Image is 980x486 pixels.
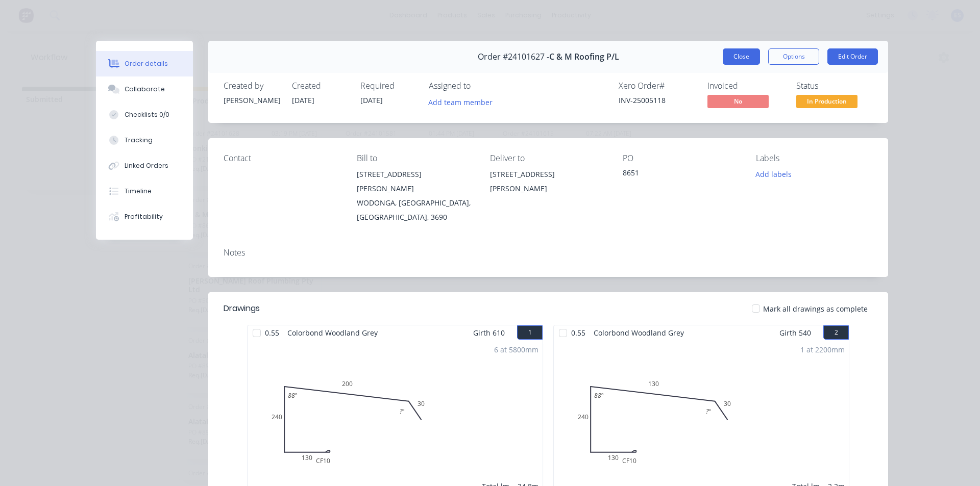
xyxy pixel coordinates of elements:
div: [STREET_ADDRESS][PERSON_NAME]WODONGA, [GEOGRAPHIC_DATA], [GEOGRAPHIC_DATA], 3690 [357,167,474,224]
div: Collaborate [125,85,165,94]
div: 8651 [623,167,740,182]
div: Required [360,81,416,91]
div: INV-25005118 [619,95,695,106]
div: Invoiced [707,81,784,91]
div: Created by [224,81,280,91]
button: 1 [517,325,543,340]
div: [PERSON_NAME] [224,95,280,106]
button: Add team member [423,95,498,109]
button: Checklists 0/0 [96,102,193,127]
div: PO [623,154,740,163]
button: Collaborate [96,76,193,102]
div: 6 at 5800mm [494,344,538,355]
div: Status [796,81,873,91]
button: Tracking [96,127,193,153]
span: Order #24101627 - [478,52,549,62]
div: [STREET_ADDRESS][PERSON_NAME] [357,167,474,196]
button: In Production [796,95,857,110]
div: [STREET_ADDRESS][PERSON_NAME] [490,167,607,200]
div: Checklists 0/0 [125,110,169,119]
div: Assigned to [429,81,531,91]
button: Order details [96,51,193,76]
span: No [707,95,769,108]
span: 0.55 [261,325,283,340]
button: Add team member [429,95,498,109]
span: C & M Roofing P/L [549,52,619,62]
div: Xero Order # [619,81,695,91]
div: Order details [125,59,168,68]
button: Timeline [96,178,193,204]
div: [STREET_ADDRESS][PERSON_NAME] [490,167,607,196]
div: Linked Orders [125,161,168,170]
div: Timeline [125,187,152,196]
div: 1 at 2200mm [800,344,845,355]
div: Drawings [224,302,260,315]
span: Colorbond Woodland Grey [283,325,382,340]
button: Options [768,48,819,65]
span: [DATE] [360,95,383,105]
div: Notes [224,248,873,258]
div: Bill to [357,154,474,163]
div: Labels [756,154,873,163]
div: Profitability [125,212,163,221]
div: Deliver to [490,154,607,163]
button: Add labels [750,167,797,181]
span: In Production [796,95,857,108]
div: Tracking [125,136,153,145]
span: Girth 540 [779,325,811,340]
span: Mark all drawings as complete [763,303,868,314]
div: WODONGA, [GEOGRAPHIC_DATA], [GEOGRAPHIC_DATA], 3690 [357,196,474,224]
button: 2 [823,325,849,340]
button: Profitability [96,204,193,229]
span: [DATE] [292,95,314,105]
span: Colorbond Woodland Grey [590,325,688,340]
button: Edit Order [827,48,878,65]
div: Contact [224,154,340,163]
span: 0.55 [567,325,590,340]
button: Close [723,48,760,65]
span: Girth 610 [473,325,505,340]
button: Linked Orders [96,153,193,178]
div: Created [292,81,348,91]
